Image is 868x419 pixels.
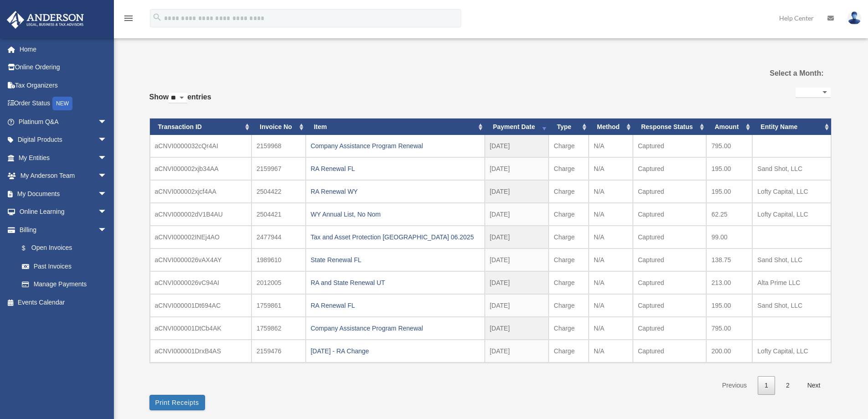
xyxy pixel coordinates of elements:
[311,140,480,152] div: Company Assistance Program Renewal
[752,248,831,271] td: Sand Shot, LLC
[706,317,752,340] td: 795.00
[150,294,252,317] td: aCNVI000001Dt694AC
[752,157,831,180] td: Sand Shot, LLC
[485,226,549,248] td: [DATE]
[633,271,706,294] td: Captured
[252,271,306,294] td: 2012005
[752,340,831,362] td: Lofty Capital, LLC
[633,340,706,362] td: Captured
[311,253,480,266] div: State Renewal FL
[6,113,121,131] a: Platinum Q&Aarrow_drop_down
[706,271,752,294] td: 213.00
[549,248,589,271] td: Charge
[150,203,252,226] td: aCNVI000002dV1B4AU
[549,271,589,294] td: Charge
[6,185,121,203] a: My Documentsarrow_drop_down
[706,340,752,362] td: 200.00
[549,203,589,226] td: Charge
[485,317,549,340] td: [DATE]
[589,248,633,271] td: N/A
[4,11,87,29] img: Anderson Advisors Platinum Portal
[150,226,252,248] td: aCNVI000002INEj4AO
[6,203,121,221] a: Online Learningarrow_drop_down
[150,271,252,294] td: aCNVI0000026vC94AI
[549,157,589,180] td: Charge
[252,203,306,226] td: 2504421
[589,180,633,203] td: N/A
[252,135,306,157] td: 2159968
[589,271,633,294] td: N/A
[6,149,121,167] a: My Entitiesarrow_drop_down
[758,376,775,395] a: 1
[150,180,252,203] td: aCNVI000002xjcf4AA
[549,135,589,157] td: Charge
[306,119,485,135] th: Item: activate to sort column ascending
[633,226,706,248] td: Captured
[706,119,752,135] th: Amount: activate to sort column ascending
[752,294,831,317] td: Sand Shot, LLC
[98,221,116,239] span: arrow_drop_down
[633,294,706,317] td: Captured
[149,91,211,113] label: Show entries
[485,203,549,226] td: [DATE]
[149,395,205,410] button: Print Receipts
[311,276,480,289] div: RA and State Renewal UT
[706,180,752,203] td: 195.00
[252,119,306,135] th: Invoice No: activate to sort column ascending
[6,221,121,239] a: Billingarrow_drop_down
[485,248,549,271] td: [DATE]
[311,231,480,243] div: Tax and Asset Protection [GEOGRAPHIC_DATA] 06.2025
[98,149,116,167] span: arrow_drop_down
[152,12,162,22] i: search
[633,317,706,340] td: Captured
[752,271,831,294] td: Alta Prime LLC
[724,67,823,80] label: Select a Month:
[706,226,752,248] td: 99.00
[123,13,134,24] i: menu
[169,93,187,103] select: Showentries
[13,275,121,294] a: Manage Payments
[715,376,754,395] a: Previous
[252,180,306,203] td: 2504422
[6,58,121,77] a: Online Ordering
[589,294,633,317] td: N/A
[633,248,706,271] td: Captured
[27,243,31,254] span: $
[549,340,589,362] td: Charge
[52,97,72,110] div: NEW
[633,203,706,226] td: Captured
[752,119,831,135] th: Entity Name: activate to sort column ascending
[311,185,480,198] div: RA Renewal WY
[633,135,706,157] td: Captured
[6,167,121,185] a: My Anderson Teamarrow_drop_down
[150,248,252,271] td: aCNVI0000026vAX4AY
[150,135,252,157] td: aCNVI0000032cQr4AI
[311,345,480,357] div: [DATE] - RA Change
[589,317,633,340] td: N/A
[706,294,752,317] td: 195.00
[98,131,116,150] span: arrow_drop_down
[6,293,121,311] a: Events Calendar
[589,226,633,248] td: N/A
[252,294,306,317] td: 1759861
[589,340,633,362] td: N/A
[589,135,633,157] td: N/A
[123,16,134,24] a: menu
[98,203,116,222] span: arrow_drop_down
[6,94,121,113] a: Order StatusNEW
[706,157,752,180] td: 195.00
[706,248,752,271] td: 138.75
[752,180,831,203] td: Lofty Capital, LLC
[549,226,589,248] td: Charge
[633,157,706,180] td: Captured
[485,271,549,294] td: [DATE]
[6,40,121,58] a: Home
[6,131,121,149] a: Digital Productsarrow_drop_down
[706,203,752,226] td: 62.25
[706,135,752,157] td: 795.00
[485,135,549,157] td: [DATE]
[150,317,252,340] td: aCNVI000001DtCb4AK
[485,180,549,203] td: [DATE]
[13,257,116,275] a: Past Invoices
[150,157,252,180] td: aCNVI000002xjb34AA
